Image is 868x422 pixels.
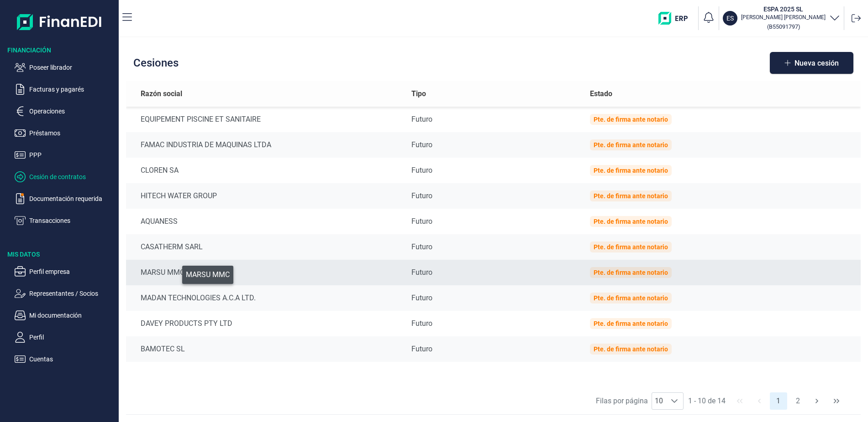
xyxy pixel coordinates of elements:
[594,269,668,276] div: Pte. de firma ante notario
[594,243,668,251] div: Pte. de firma ante notario
[596,396,648,407] span: Filas por página
[411,242,575,252] div: Futuro
[411,114,575,125] div: Futuro
[809,392,826,410] button: Next Page
[29,62,115,73] p: Poseer librador
[741,14,826,21] p: [PERSON_NAME] [PERSON_NAME]
[15,332,115,343] button: Perfil
[15,149,115,160] button: PPP
[594,320,668,327] div: Pte. de firma ante notario
[29,149,115,160] p: PPP
[411,344,575,355] div: Futuro
[411,267,575,278] div: Futuro
[141,165,397,176] div: CLOREN SA
[789,392,806,410] button: Page 2
[29,171,115,182] p: Cesión de contratos
[767,23,800,30] small: Copiar cif
[411,216,575,227] div: Futuro
[15,288,115,299] button: Representantes / Socios
[828,392,845,410] button: Last Page
[741,5,826,14] h3: ESPA 2025 SL
[17,7,102,36] img: Logo de aplicación
[15,171,115,182] button: Cesión de contratos
[29,215,115,226] p: Transacciones
[594,345,668,353] div: Pte. de firma ante notario
[15,310,115,321] button: Mi documentación
[15,84,115,95] button: Facturas y pagarés
[141,114,397,125] div: EQUIPEMENT PISCINE ET SANITAIRE
[141,216,397,227] div: AQUANESS
[15,193,115,204] button: Documentación requerida
[723,5,840,32] button: ESESPA 2025 SL[PERSON_NAME] [PERSON_NAME](B55091797)
[794,60,839,67] span: Nueva cesión
[141,88,182,99] span: Razón social
[594,192,668,200] div: Pte. de firma ante notario
[684,392,729,410] span: 1 - 10 de 14
[141,318,397,329] div: DAVEY PRODUCTS PTY LTD
[15,215,115,226] button: Transacciones
[411,318,575,329] div: Futuro
[15,62,115,73] button: Poseer librador
[658,12,694,25] img: erp
[770,52,853,74] button: Nueva cesión
[770,392,787,410] button: Page 1
[141,242,397,252] div: CASATHERM SARL
[590,88,612,99] span: Estado
[29,128,115,139] p: Préstamos
[594,294,668,302] div: Pte. de firma ante notario
[411,293,575,304] div: Futuro
[726,14,734,23] p: ES
[29,310,115,321] p: Mi documentación
[29,84,115,95] p: Facturas y pagarés
[141,267,397,278] div: MARSU MMC
[29,332,115,343] p: Perfil
[29,193,115,204] p: Documentación requerida
[133,57,179,69] h2: Cesiones
[141,344,397,355] div: BAMOTEC SL
[411,165,575,176] div: Futuro
[411,190,575,201] div: Futuro
[141,139,397,150] div: FAMAC INDUSTRIA DE MAQUINAS LTDA
[141,190,397,201] div: HITECH WATER GROUP
[594,167,668,174] div: Pte. de firma ante notario
[652,393,666,409] span: 10
[594,141,668,149] div: Pte. de firma ante notario
[594,218,668,225] div: Pte. de firma ante notario
[15,128,115,139] button: Préstamos
[411,139,575,150] div: Futuro
[141,293,397,304] div: MADAN TECHNOLOGIES A.C.A LTD.
[29,354,115,365] p: Cuentas
[29,266,115,277] p: Perfil empresa
[594,116,668,123] div: Pte. de firma ante notario
[29,106,115,117] p: Operaciones
[15,106,115,117] button: Operaciones
[15,266,115,277] button: Perfil empresa
[29,288,115,299] p: Representantes / Socios
[15,354,115,365] button: Cuentas
[411,88,426,99] span: Tipo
